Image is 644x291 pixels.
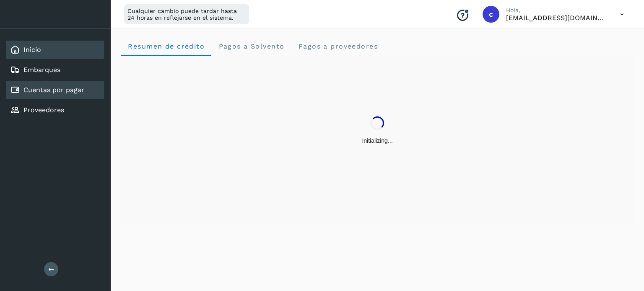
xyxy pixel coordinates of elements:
[23,66,60,74] a: Embarques
[218,42,284,50] span: Pagos a Solvento
[23,106,64,114] a: Proveedores
[124,4,249,24] div: Cualquier cambio puede tardar hasta 24 horas en reflejarse en el sistema.
[6,81,104,99] div: Cuentas por pagar
[127,42,205,50] span: Resumen de crédito
[6,101,104,119] div: Proveedores
[298,42,378,50] span: Pagos a proveedores
[23,86,84,94] a: Cuentas por pagar
[6,61,104,79] div: Embarques
[506,7,607,14] p: Hola,
[506,14,607,22] p: cxp1@53cargo.com
[6,41,104,59] div: Inicio
[23,46,41,54] a: Inicio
